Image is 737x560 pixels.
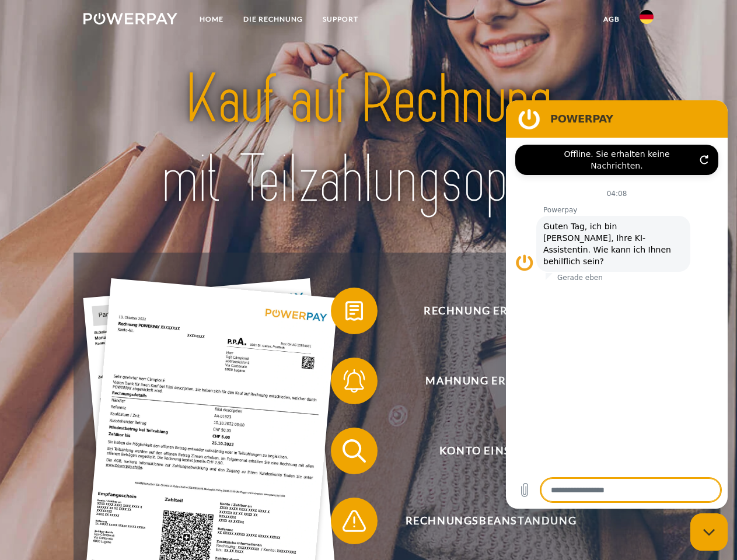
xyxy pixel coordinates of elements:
[506,100,728,509] iframe: Messaging-Fenster
[111,56,626,223] img: title-powerpay_de.svg
[331,358,634,404] button: Mahnung erhalten?
[593,9,630,30] a: agb
[233,9,313,30] a: DIE RECHNUNG
[340,296,369,325] img: qb_bill.svg
[83,13,177,24] img: logo-powerpay-white.svg
[340,366,369,395] img: qb_bell.svg
[690,513,728,551] iframe: Schaltfläche zum Öffnen des Messaging-Fensters; Konversation läuft
[348,428,634,474] span: Konto einsehen
[348,288,634,334] span: Rechnung erhalten?
[340,436,369,466] img: qb_search.svg
[331,428,634,474] button: Konto einsehen
[331,498,634,544] button: Rechnungsbeanstandung
[331,288,634,334] button: Rechnung erhalten?
[313,9,368,30] a: SUPPORT
[340,506,369,535] img: qb_warning.svg
[348,498,634,544] span: Rechnungsbeanstandung
[348,358,634,404] span: Mahnung erhalten?
[640,10,654,24] img: de
[190,9,233,30] a: Home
